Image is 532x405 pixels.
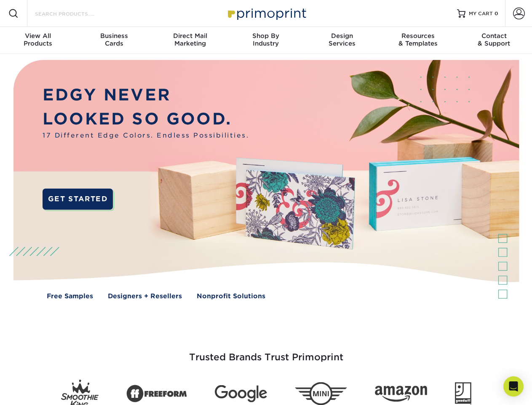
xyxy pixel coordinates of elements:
a: DesignServices [304,27,380,54]
iframe: Google Customer Reviews [2,379,72,402]
div: Industry [228,32,304,47]
a: GET STARTED [43,189,113,210]
span: Direct Mail [152,32,228,40]
a: Direct MailMarketing [152,27,228,54]
span: Shop By [228,32,304,40]
span: Design [304,32,380,40]
input: SEARCH PRODUCTS..... [34,8,116,19]
div: & Templates [380,32,456,47]
a: Shop ByIndustry [228,27,304,54]
span: MY CART [469,10,493,17]
p: EDGY NEVER [43,83,249,107]
div: Services [304,32,380,47]
p: LOOKED SO GOOD. [43,107,249,131]
div: & Support [456,32,532,47]
div: Cards [76,32,152,47]
span: Resources [380,32,456,40]
span: 17 Different Edge Colors. Endless Possibilities. [43,131,249,140]
img: Primoprint [224,4,308,22]
img: Goodwill [455,382,471,405]
span: 0 [495,11,498,16]
span: Contact [456,32,532,40]
a: Resources& Templates [380,27,456,54]
a: Nonprofit Solutions [197,292,265,301]
div: Marketing [152,32,228,47]
h3: Trusted Brands Trust Primoprint [20,332,513,373]
a: Designers + Resellers [108,292,182,301]
div: Open Intercom Messenger [503,376,524,397]
span: Business [76,32,152,40]
img: Google [215,385,267,402]
a: Contact& Support [456,27,532,54]
a: Free Samples [47,292,93,301]
img: Amazon [375,386,427,402]
a: BusinessCards [76,27,152,54]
